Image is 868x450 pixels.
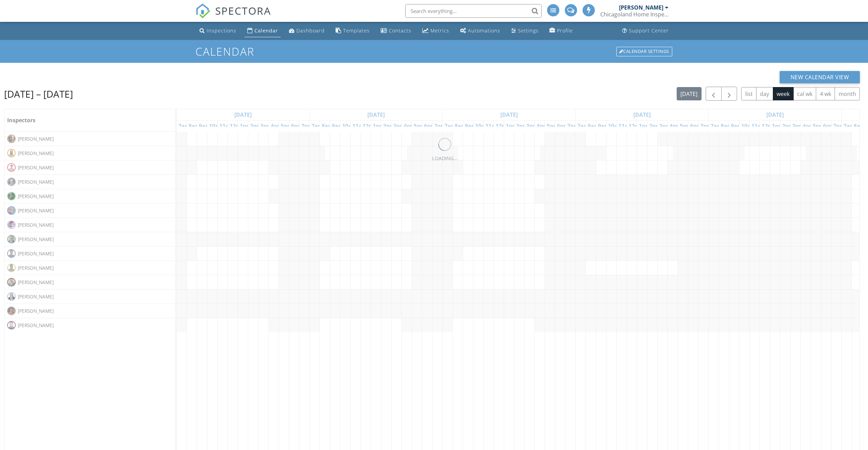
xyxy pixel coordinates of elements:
[16,193,55,200] span: [PERSON_NAME]
[16,136,55,142] span: [PERSON_NAME]
[296,27,325,34] div: Dashboard
[333,25,372,37] a: Templates
[16,265,55,271] span: [PERSON_NAME]
[16,150,55,157] span: [PERSON_NAME]
[422,121,438,131] a: 6pm
[207,27,236,34] div: Inspections
[228,121,246,131] a: 12pm
[678,121,693,131] a: 5pm
[709,121,724,131] a: 7am
[195,45,673,57] h1: Calendar
[233,109,253,120] a: Go to August 27, 2025
[801,121,816,131] a: 4pm
[289,121,305,131] a: 6pm
[197,121,212,131] a: 9am
[668,121,683,131] a: 4pm
[852,121,867,131] a: 8am
[765,109,785,120] a: Go to August 31, 2025
[320,121,335,131] a: 8am
[412,121,427,131] a: 5pm
[279,121,294,131] a: 5pm
[698,121,714,131] a: 7pm
[616,47,672,56] div: Calendar Settings
[677,87,702,100] button: [DATE]
[637,121,652,131] a: 1pm
[514,121,530,131] a: 2pm
[432,155,458,162] div: LOADING...
[7,192,16,200] img: aj_pic.png
[402,121,417,131] a: 4pm
[259,121,274,131] a: 3pm
[7,206,16,215] img: image.jpg
[420,25,452,37] a: Metrics
[254,27,278,34] div: Calendar
[463,121,479,131] a: 9am
[16,164,55,171] span: [PERSON_NAME]
[16,308,55,314] span: [PERSON_NAME]
[688,121,704,131] a: 6pm
[557,27,573,34] div: Profile
[7,221,16,229] img: b5fb512af8424afa9ed01bc4218aaf42.png
[16,293,55,300] span: [PERSON_NAME]
[632,109,652,120] a: Go to August 30, 2025
[835,87,860,100] button: month
[600,11,668,18] div: Chicagoland Home Inspectors, Inc.
[525,121,540,131] a: 3pm
[842,121,857,131] a: 7am
[760,121,778,131] a: 12pm
[457,25,503,37] a: Automations (Advanced)
[616,46,673,57] a: Calendar Settings
[816,87,835,100] button: 4 wk
[340,121,359,131] a: 10am
[504,121,519,131] a: 1pm
[351,121,369,131] a: 11am
[207,121,226,131] a: 10am
[780,71,860,83] button: New Calendar View
[330,121,345,131] a: 9am
[381,121,397,131] a: 2pm
[432,121,448,131] a: 7pm
[392,121,407,131] a: 3pm
[177,121,192,131] a: 7am
[565,121,581,131] a: 7pm
[16,322,55,329] span: [PERSON_NAME]
[729,121,745,131] a: 9am
[7,163,16,172] img: vm_headshot.png
[245,25,281,37] a: Calendar
[7,292,16,301] img: 8f20e90146770bd23e1e03d514d8b305.png
[405,4,542,18] input: Search everything...
[16,236,55,243] span: [PERSON_NAME]
[16,279,55,286] span: [PERSON_NAME]
[218,121,236,131] a: 11am
[586,121,601,131] a: 8am
[215,3,271,18] span: SPECTORA
[299,121,315,131] a: 7pm
[473,121,492,131] a: 10am
[619,25,672,37] a: Support Center
[739,121,758,131] a: 10am
[238,121,253,131] a: 1pm
[750,121,768,131] a: 11am
[721,87,737,101] button: Next
[468,27,500,34] div: Automations
[16,222,55,228] span: [PERSON_NAME]
[619,4,663,11] div: [PERSON_NAME]
[821,121,837,131] a: 6pm
[7,116,35,124] span: Inspectors
[545,121,560,131] a: 5pm
[756,87,773,100] button: day
[658,121,673,131] a: 3pm
[310,121,325,131] a: 7am
[719,121,734,131] a: 8am
[596,121,612,131] a: 9am
[791,121,806,131] a: 3pm
[647,121,663,131] a: 2pm
[606,121,625,131] a: 10am
[770,121,785,131] a: 1pm
[555,121,571,131] a: 6pm
[269,121,284,131] a: 4pm
[4,87,73,101] h2: [DATE] – [DATE]
[793,87,816,100] button: cal wk
[499,109,519,120] a: Go to August 29, 2025
[780,121,796,131] a: 2pm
